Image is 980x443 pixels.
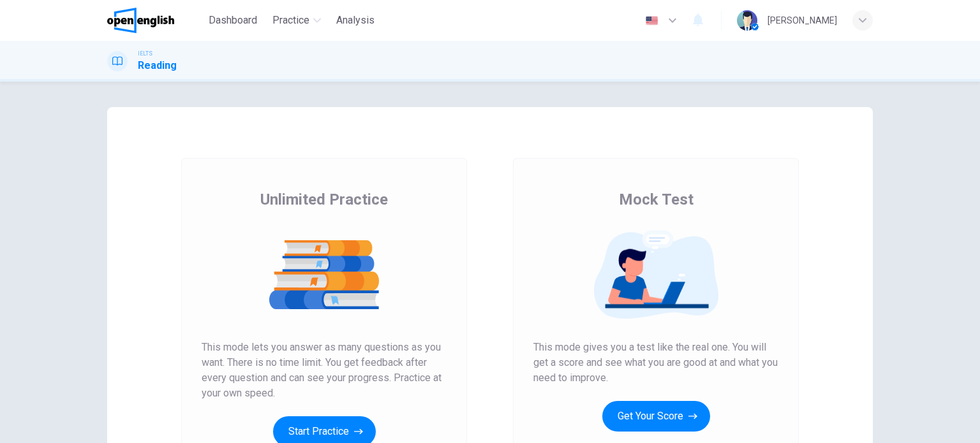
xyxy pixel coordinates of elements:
img: en [644,16,660,25]
div: [PERSON_NAME] [768,13,837,28]
img: Profile picture [737,10,757,31]
button: Analysis [331,9,380,32]
span: Unlimited Practice [260,189,388,210]
a: OpenEnglish logo [107,8,204,33]
button: Get Your Score [602,401,710,432]
span: Mock Test [619,189,694,210]
button: Practice [267,9,326,32]
span: Dashboard [209,13,257,28]
img: OpenEnglish logo [107,8,174,33]
span: Analysis [336,13,375,28]
span: This mode lets you answer as many questions as you want. There is no time limit. You get feedback... [202,340,447,401]
button: Dashboard [204,9,262,32]
span: IELTS [138,49,152,58]
h1: Reading [138,58,177,73]
span: This mode gives you a test like the real one. You will get a score and see what you are good at a... [533,340,778,386]
span: Practice [272,13,309,28]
